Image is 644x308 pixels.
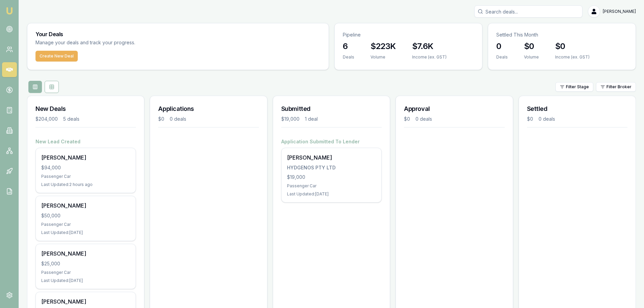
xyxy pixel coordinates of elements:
[158,116,164,122] div: $0
[555,82,593,92] button: Filter Stage
[41,250,130,258] div: [PERSON_NAME]
[41,212,130,219] div: $50,000
[555,54,590,60] div: Income (ex. GST)
[555,41,590,52] h3: $0
[415,116,432,122] div: 0 deals
[5,7,14,15] img: emu-icon-u.png
[596,82,636,92] button: Filter Broker
[527,116,533,122] div: $0
[412,41,447,52] h3: $7.6K
[41,164,130,171] div: $94,000
[35,138,136,145] h4: New Lead Created
[35,31,320,37] h3: Your Deals
[41,222,130,227] div: Passenger Car
[41,174,130,179] div: Passenger Car
[371,41,396,52] h3: $223K
[404,104,504,114] h3: Approval
[35,51,78,62] button: Create New Deal
[41,270,130,275] div: Passenger Car
[63,116,79,122] div: 5 deals
[404,116,410,122] div: $0
[371,54,396,60] div: Volume
[35,39,209,47] p: Manage your deals and track your progress.
[41,230,130,235] div: Last Updated: [DATE]
[41,298,130,306] div: [PERSON_NAME]
[606,84,631,90] span: Filter Broker
[539,116,555,122] div: 0 deals
[524,41,539,52] h3: $0
[496,41,508,52] h3: 0
[281,116,300,122] div: $19,000
[287,174,376,181] div: $19,000
[41,202,130,210] div: [PERSON_NAME]
[41,153,130,162] div: [PERSON_NAME]
[524,54,539,60] div: Volume
[496,31,627,38] p: Settled This Month
[603,9,636,14] span: [PERSON_NAME]
[287,164,376,171] div: HYDGENOS PTY LTD
[281,138,382,145] h4: Application Submitted To Lender
[170,116,186,122] div: 0 deals
[35,104,136,114] h3: New Deals
[35,116,58,122] div: $204,000
[527,104,627,114] h3: Settled
[343,31,474,38] p: Pipeline
[287,191,376,197] div: Last Updated: [DATE]
[566,84,589,90] span: Filter Stage
[412,54,447,60] div: Income (ex. GST)
[41,182,130,187] div: Last Updated: 2 hours ago
[41,278,130,283] div: Last Updated: [DATE]
[281,104,382,114] h3: Submitted
[474,5,582,18] input: Search deals
[287,153,376,162] div: [PERSON_NAME]
[158,104,259,114] h3: Applications
[343,54,354,60] div: Deals
[343,41,354,52] h3: 6
[41,260,130,267] div: $25,000
[305,116,318,122] div: 1 deal
[496,54,508,60] div: Deals
[287,183,376,189] div: Passenger Car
